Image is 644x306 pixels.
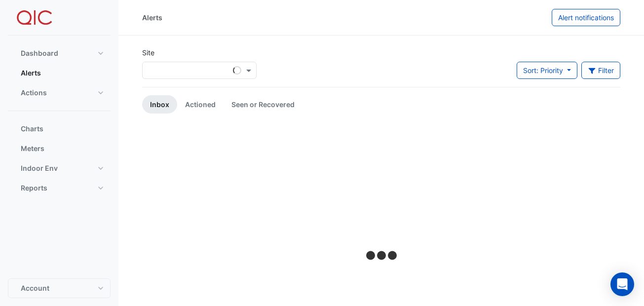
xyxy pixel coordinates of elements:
span: Actions [21,88,47,98]
a: Actioned [177,95,224,114]
a: Inbox [142,95,177,114]
button: Dashboard [8,43,111,63]
button: Actions [8,83,111,103]
button: Alerts [8,63,111,83]
button: Meters [8,139,111,158]
label: Site [142,47,154,58]
span: Alerts [21,68,41,78]
button: Reports [8,178,111,198]
span: Charts [21,124,43,134]
button: Alert notifications [552,9,620,26]
button: Indoor Env [8,158,111,178]
span: Reports [21,183,47,193]
span: Meters [21,144,44,153]
div: Alerts [142,12,162,23]
button: Sort: Priority [517,62,577,79]
span: Sort: Priority [523,66,563,75]
span: Account [21,283,49,293]
button: Filter [581,62,621,79]
button: Account [8,278,111,298]
img: Company Logo [12,8,56,28]
span: Dashboard [21,48,58,58]
span: Alert notifications [558,13,614,22]
span: Indoor Env [21,163,58,173]
a: Seen or Recovered [224,95,303,114]
button: Charts [8,119,111,139]
div: Open Intercom Messenger [610,272,634,296]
